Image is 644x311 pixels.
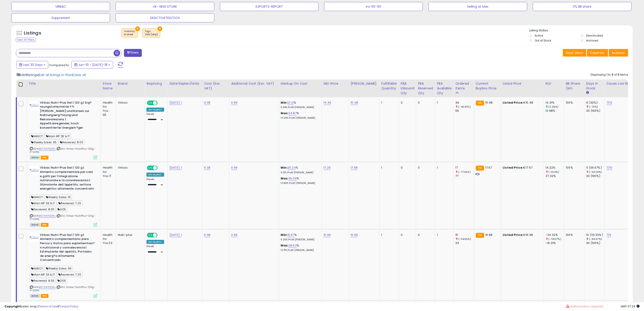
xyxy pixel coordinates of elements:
[458,237,471,241] small: (-54.55%)
[287,233,294,237] a: 15.67
[39,304,58,309] a: Terms of Use
[231,81,277,86] div: Additional Cost (Exc. VAT)
[591,73,628,77] div: Displaying 1 to 8 of 8 items
[30,147,95,154] span: | SKU: Virbac-NutriPlus-120g-it-QDNL
[147,233,153,237] span: ON
[147,101,153,105] span: ON
[59,140,85,145] span: Reviewed: 8.05
[157,233,164,237] span: OFF
[57,201,83,206] span: Reviewed: 7.25
[281,166,318,174] div: %
[124,33,135,36] div: in stock
[281,176,289,181] b: Max:
[39,285,56,289] a: B073WTQDNL
[546,109,564,113] div: 13.98%
[30,233,97,297] div: ASIN:
[16,61,48,69] button: Last 30 Days
[116,13,214,22] button: DEACTIVATED/OOS
[204,165,211,170] a: 6.38
[549,170,559,174] small: (-61.9%)
[546,166,564,170] div: 14.22%
[503,166,540,170] div: €17.67
[49,63,70,67] span: Compared to:
[485,100,493,105] span: 15.48
[429,2,527,11] button: Selling at Max
[281,111,289,115] b: Max:
[586,91,589,95] small: Days In Stock.
[204,233,211,237] a: 6.38
[586,39,598,42] label: Archived
[351,165,358,170] a: 17.68
[458,170,471,174] small: (-77.92%)
[40,233,95,263] b: Virbac Nutri-Plus Gel | 120 g | Alimento complementario para Perros y Gatos para suplementaci?n n...
[401,81,414,95] div: FBA inbound Qty
[281,233,318,241] div: %
[147,240,164,244] div: Win BuyBox *
[566,81,582,91] div: BB Share 24h.
[39,147,56,151] a: B073WTQDNL
[157,101,164,105] span: OFF
[158,26,162,31] button: ×
[30,201,57,206] span: Main MP: DE & IT
[324,2,423,11] button: Inv 60-90
[45,134,71,139] span: Main MP: DE & IT
[546,233,564,237] div: -34.32%
[586,241,605,245] div: 30 (100%)
[566,101,581,105] div: 100%
[41,223,48,227] span: FBA
[145,30,158,36] span: Tags :
[30,166,39,175] img: 41YrHwGxkFL._SL40_.jpg
[381,233,395,237] div: 1
[30,101,39,110] img: 41YrHwGxkFL._SL40_.jpg
[535,39,551,42] label: Out of Stock
[30,134,44,139] span: NANCY
[289,111,297,116] a: 24.87
[23,63,43,67] span: Last 30 Days
[287,165,296,170] a: 25.24
[289,176,297,181] a: 30.09
[535,34,543,37] label: Active
[533,2,632,11] button: 0% BB share
[456,241,474,245] div: 33
[503,81,542,86] div: Listed Price
[204,100,211,105] a: 6.38
[45,195,72,200] span: Weekly Sales: 15
[563,49,586,57] button: Save View
[147,178,164,188] div: Preset:
[456,174,474,178] div: 77
[147,108,164,112] div: Win BuyBox *
[456,233,474,237] div: 15
[30,285,95,292] span: | SKU: Virbac-NutriPlus-120g-it-QDNL
[30,207,56,212] span: Reviewed: 8.05
[11,2,110,11] button: VIRBAC
[29,81,99,86] div: Title
[56,278,67,283] span: OOS
[351,233,358,237] a: 16.99
[124,49,142,57] button: Filters
[24,30,41,36] h5: Listings
[503,233,540,237] div: €16.98
[418,233,431,237] div: 0
[16,38,36,42] div: Clear All Filters
[57,272,83,277] span: Reviewed: 7.25
[546,81,562,86] div: ROI
[17,73,86,77] div: | |
[78,63,108,67] span: Jun-19 - [DATE]-18
[607,100,612,105] a: 7/10
[586,34,603,37] label: Deactivated
[30,195,44,200] span: NANCY
[401,101,413,105] div: 0
[589,105,598,109] small: (-70%)
[381,166,395,170] div: 1
[231,100,238,105] a: 0.99
[41,294,48,298] span: FBA
[30,147,33,150] i: Click to copy
[503,100,523,105] b: Listed Price:
[566,233,581,237] div: 100%
[485,165,492,170] span: 17.67
[437,233,450,237] div: 1
[103,233,112,245] div: Health for You ES
[281,106,318,109] p: 5.34% Profit [PERSON_NAME]
[281,100,288,105] b: Min:
[147,173,164,177] div: Win BuyBox *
